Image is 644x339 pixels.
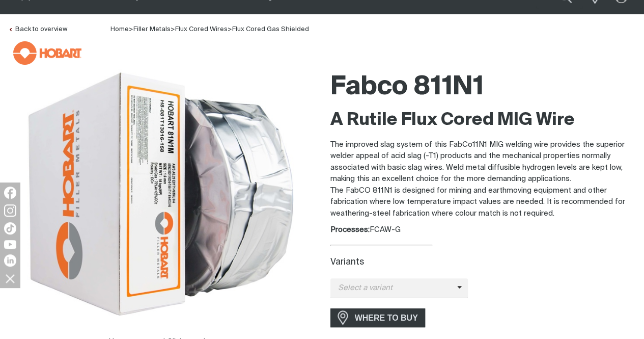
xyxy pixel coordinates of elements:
[2,270,19,287] img: hide socials
[4,187,16,199] img: Facebook
[8,26,67,33] a: Back to overview
[348,310,425,326] span: WHERE TO BUY
[228,26,232,33] span: >
[13,41,81,65] img: Hobart
[175,26,228,33] a: Flux Cored Wires
[110,25,129,33] a: Home
[20,66,302,321] img: Fabco 811N1
[4,222,16,234] img: TikTok
[4,240,16,249] img: YouTube
[129,26,133,33] span: >
[171,26,175,33] span: >
[4,204,16,217] img: Instagram
[232,26,309,33] a: Flux Cored Gas Shielded
[330,258,364,267] label: Variants
[4,254,16,267] img: LinkedIn
[330,109,636,220] div: The FabCO 811N1 is designed for mining and earthmoving equipment and other fabrication where low ...
[330,224,636,236] div: FCAW-G
[330,308,426,327] a: WHERE TO BUY
[330,71,636,104] h1: Fabco 811N1
[330,282,457,294] span: Select a variant
[330,139,636,185] p: The improved slag system of this FabCo11N1 MIG welding wire provides the superior welder appeal o...
[330,226,370,233] strong: Processes:
[133,26,171,33] a: Filler Metals
[330,109,636,132] h2: A Rutile Flux Cored MIG Wire
[110,26,129,33] span: Home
